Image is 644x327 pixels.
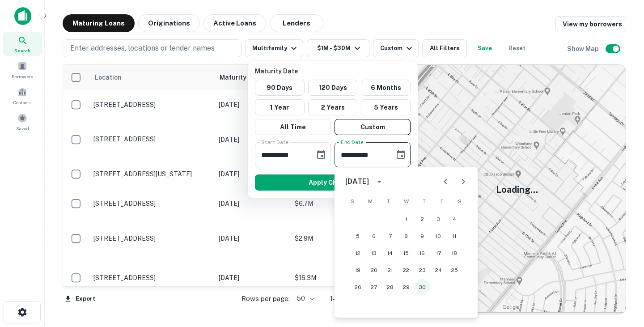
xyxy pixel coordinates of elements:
[308,80,358,96] button: 120 Days
[446,262,462,278] button: 25
[255,80,305,96] button: 90 Days
[255,99,305,115] button: 1 Year
[350,279,366,295] button: 26
[312,146,330,164] button: Choose date, selected date is Dec 31, 2025
[446,245,462,261] button: 18
[261,138,288,146] label: Start Date
[398,228,414,244] button: 8
[380,192,396,210] span: Tuesday
[345,176,369,187] div: [DATE]
[414,279,430,295] button: 30
[414,245,430,261] button: 16
[430,211,446,227] button: 3
[398,262,414,278] button: 22
[430,245,446,261] button: 17
[416,192,432,210] span: Thursday
[366,262,382,278] button: 20
[398,192,414,210] span: Wednesday
[382,228,398,244] button: 7
[398,245,414,261] button: 15
[414,262,430,278] button: 23
[341,138,364,146] label: End Date
[436,173,454,191] button: Previous month
[255,119,331,135] button: All Time
[454,173,472,191] button: Next month
[350,262,366,278] button: 19
[430,228,446,244] button: 10
[599,255,644,298] iframe: Chat Widget
[366,228,382,244] button: 6
[392,146,410,164] button: Choose date, selected date is Mar 8, 2026
[430,262,446,278] button: 24
[398,279,414,295] button: 29
[350,228,366,244] button: 5
[308,99,358,115] button: 2 Years
[382,279,398,295] button: 28
[335,119,411,135] button: Custom
[344,192,360,210] span: Sunday
[361,80,411,96] button: 6 Months
[350,245,366,261] button: 12
[362,192,378,210] span: Monday
[382,262,398,278] button: 21
[366,245,382,261] button: 13
[366,279,382,295] button: 27
[452,192,468,210] span: Saturday
[382,245,398,261] button: 14
[398,211,414,227] button: 1
[446,228,462,244] button: 11
[414,211,430,227] button: 2
[434,192,450,210] span: Friday
[446,211,462,227] button: 4
[414,228,430,244] button: 9
[255,174,411,191] button: Apply Changes
[255,66,414,76] p: Maturity Date
[361,99,411,115] button: 5 Years
[372,174,387,189] button: calendar view is open, switch to year view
